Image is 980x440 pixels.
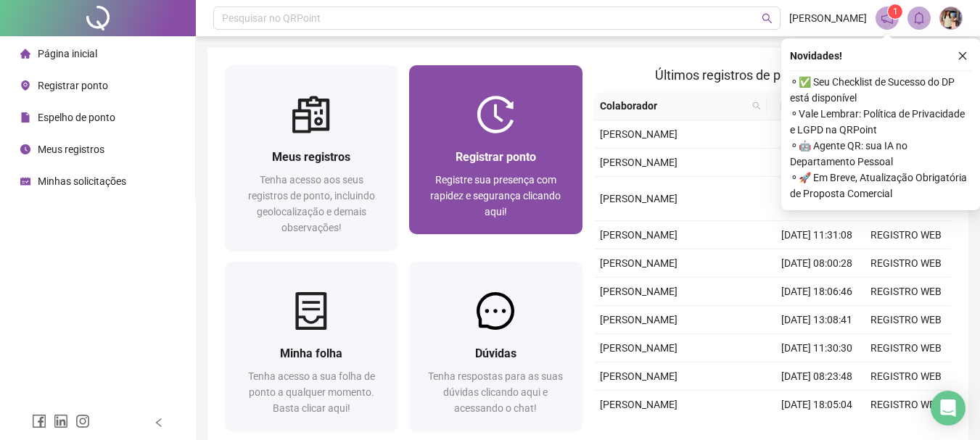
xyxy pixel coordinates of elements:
span: [PERSON_NAME] [600,128,678,140]
span: Colaborador [600,98,747,114]
td: REGISTRO WEB [862,221,951,249]
span: instagram [75,414,90,428]
td: REGISTRO WEB [862,334,951,362]
span: Tenha acesso a sua folha de ponto a qualquer momento. Basta clicar aqui! [248,370,375,414]
td: [DATE] 08:00:28 [773,249,862,278]
a: Meus registrosTenha acesso aos seus registros de ponto, incluindo geolocalização e demais observa... [225,65,398,250]
span: bell [913,12,926,25]
img: 90509 [940,7,962,29]
span: Novidades ! [790,48,842,64]
span: [PERSON_NAME] [600,342,678,354]
span: Registrar ponto [38,80,108,91]
span: [PERSON_NAME] [600,229,678,241]
span: facebook [32,414,46,428]
span: Minha folha [280,346,342,360]
span: [PERSON_NAME] [600,314,678,325]
td: REGISTRO WEB [862,391,951,419]
span: Página inicial [38,48,97,59]
span: Últimos registros de ponto sincronizados [655,67,889,83]
sup: 1 [888,4,902,19]
td: REGISTRO WEB [862,362,951,391]
span: Minhas solicitações [38,175,126,187]
th: Data/Hora [767,92,853,120]
span: ⚬ 🤖 Agente QR: sua IA no Departamento Pessoal [790,138,971,170]
td: REGISTRO WEB [862,306,951,334]
span: Data/Hora [773,98,836,114]
td: [DATE] 11:31:08 [773,221,862,249]
td: [DATE] 13:00:00 [773,177,862,221]
span: environment [20,80,30,91]
span: 1 [893,7,898,17]
span: [PERSON_NAME] [789,10,867,26]
span: close [958,51,968,61]
td: [DATE] 18:06:46 [773,278,862,306]
span: [PERSON_NAME] [600,157,678,168]
span: Registre sua presença com rapidez e segurança clicando aqui! [430,174,561,217]
span: Tenha respostas para as suas dúvidas clicando aqui e acessando o chat! [428,370,563,414]
span: Tenha acesso aos seus registros de ponto, incluindo geolocalização e demais observações! [248,174,375,233]
span: search [749,95,764,117]
a: Registrar pontoRegistre sua presença com rapidez e segurança clicando aqui! [409,65,582,234]
span: [PERSON_NAME] [600,370,678,382]
td: [DATE] 18:08:16 [773,149,862,177]
td: [DATE] 08:14:30 [773,120,862,149]
td: [DATE] 11:30:30 [773,334,862,362]
td: [DATE] 18:05:04 [773,391,862,419]
span: ⚬ ✅ Seu Checklist de Sucesso do DP está disponível [790,74,971,106]
span: schedule [20,176,30,186]
span: home [20,49,30,59]
td: REGISTRO WEB [862,249,951,278]
span: Dúvidas [475,346,516,360]
span: Registrar ponto [456,150,536,164]
span: notification [881,12,894,25]
td: REGISTRO WEB [862,278,951,306]
td: [DATE] 13:08:41 [773,306,862,334]
span: [PERSON_NAME] [600,257,678,269]
td: [DATE] 08:23:48 [773,362,862,391]
span: left [154,418,164,428]
span: [PERSON_NAME] [600,193,678,204]
div: Open Intercom Messenger [931,391,965,426]
span: ⚬ Vale Lembrar: Política de Privacidade e LGPD na QRPoint [790,106,971,138]
span: Meus registros [272,150,350,164]
span: search [762,13,773,24]
span: clock-circle [20,144,30,154]
span: ⚬ 🚀 Em Breve, Atualização Obrigatória de Proposta Comercial [790,170,971,202]
span: file [20,112,30,123]
a: Minha folhaTenha acesso a sua folha de ponto a qualquer momento. Basta clicar aqui! [225,262,398,431]
span: [PERSON_NAME] [600,286,678,297]
span: search [752,101,761,110]
span: [PERSON_NAME] [600,399,678,410]
span: Meus registros [38,144,104,155]
span: Espelho de ponto [38,112,115,123]
span: linkedin [54,414,68,428]
a: DúvidasTenha respostas para as suas dúvidas clicando aqui e acessando o chat! [409,262,582,431]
